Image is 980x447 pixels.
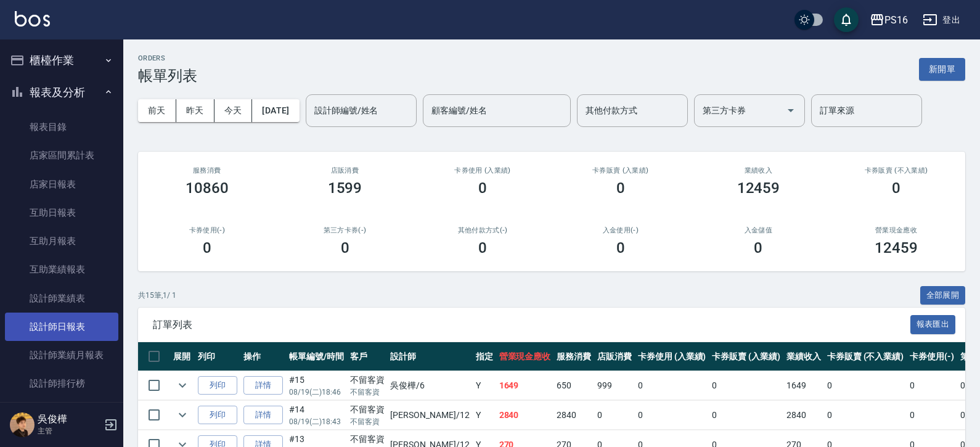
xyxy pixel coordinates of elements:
[5,141,118,170] a: 店家區間累計表
[907,401,957,430] td: 0
[5,170,118,199] a: 店家日報表
[214,99,253,122] button: 今天
[616,239,625,256] h3: 0
[783,342,824,371] th: 業績收入
[553,371,594,400] td: 650
[243,406,283,425] a: 詳情
[153,226,261,234] h2: 卡券使用(-)
[478,179,487,197] h3: 0
[170,342,195,371] th: 展開
[252,99,299,122] button: [DATE]
[704,166,813,174] h2: 業績收入
[243,376,283,395] a: 詳情
[842,166,950,174] h2: 卡券販賣 (不入業績)
[240,342,286,371] th: 操作
[15,11,50,27] img: Logo
[473,401,496,430] td: Y
[473,342,496,371] th: 指定
[865,7,913,33] button: PS16
[291,226,399,234] h2: 第三方卡券(-)
[10,412,35,437] img: Person
[5,44,118,76] button: 櫃檯作業
[138,99,176,122] button: 前天
[153,319,910,331] span: 訂單列表
[5,369,118,398] a: 設計師排行榜
[781,100,801,120] button: Open
[709,371,783,400] td: 0
[594,342,635,371] th: 店販消費
[594,401,635,430] td: 0
[328,179,362,197] h3: 1599
[5,284,118,313] a: 設計師業績表
[553,401,594,430] td: 2840
[478,239,487,256] h3: 0
[387,371,472,400] td: 吳俊樺 /6
[566,166,675,174] h2: 卡券販賣 (入業績)
[824,401,907,430] td: 0
[754,239,762,256] h3: 0
[496,371,554,400] td: 1649
[918,9,965,31] button: 登出
[176,99,214,122] button: 昨天
[286,371,347,400] td: #15
[153,166,261,174] h3: 服務消費
[350,416,385,427] p: 不留客資
[910,315,956,334] button: 報表匯出
[347,342,388,371] th: 客戶
[387,342,472,371] th: 設計師
[594,371,635,400] td: 999
[428,166,537,174] h2: 卡券使用 (入業績)
[289,387,344,398] p: 08/19 (二) 18:46
[5,313,118,341] a: 設計師日報表
[350,403,385,416] div: 不留客資
[286,342,347,371] th: 帳單編號/時間
[496,342,554,371] th: 營業現金應收
[709,401,783,430] td: 0
[704,226,813,234] h2: 入金儲值
[350,433,385,446] div: 不留客資
[186,179,229,197] h3: 10860
[892,179,900,197] h3: 0
[5,227,118,255] a: 互助月報表
[907,342,957,371] th: 卡券使用(-)
[709,342,783,371] th: 卡券販賣 (入業績)
[884,12,908,28] div: PS16
[566,226,675,234] h2: 入金使用(-)
[875,239,918,256] h3: 12459
[5,113,118,141] a: 報表目錄
[616,179,625,197] h3: 0
[428,226,537,234] h2: 其他付款方式(-)
[38,413,100,425] h5: 吳俊樺
[920,286,966,305] button: 全部展開
[291,166,399,174] h2: 店販消費
[783,401,824,430] td: 2840
[635,371,709,400] td: 0
[824,371,907,400] td: 0
[910,318,956,330] a: 報表匯出
[173,406,192,424] button: expand row
[195,342,240,371] th: 列印
[635,401,709,430] td: 0
[5,199,118,227] a: 互助日報表
[919,58,965,81] button: 新開單
[286,401,347,430] td: #14
[203,239,211,256] h3: 0
[737,179,780,197] h3: 12459
[138,290,176,301] p: 共 15 筆, 1 / 1
[5,341,118,369] a: 設計師業績月報表
[907,371,957,400] td: 0
[496,401,554,430] td: 2840
[635,342,709,371] th: 卡券使用 (入業績)
[350,387,385,398] p: 不留客資
[350,374,385,387] div: 不留客資
[553,342,594,371] th: 服務消費
[198,406,237,425] button: 列印
[387,401,472,430] td: [PERSON_NAME] /12
[289,416,344,427] p: 08/19 (二) 18:43
[783,371,824,400] td: 1649
[173,376,192,395] button: expand row
[919,63,965,75] a: 新開單
[198,376,237,395] button: 列印
[842,226,950,234] h2: 營業現金應收
[5,76,118,109] button: 報表及分析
